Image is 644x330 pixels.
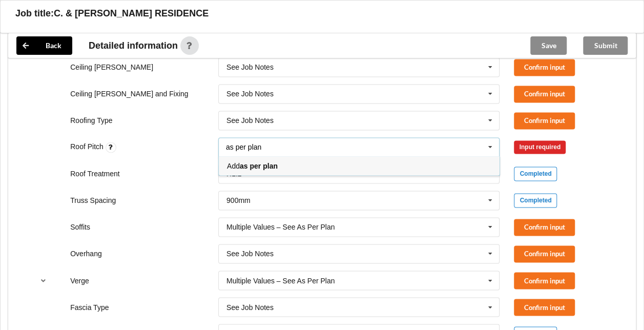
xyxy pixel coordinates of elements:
[226,170,242,177] div: H1.2
[226,64,274,71] div: See Job Notes
[514,86,575,102] button: Confirm input
[16,36,72,55] button: Back
[70,116,112,125] label: Roofing Type
[15,8,54,19] h3: Job title:
[226,117,274,124] div: See Job Notes
[70,250,101,258] label: Overhang
[240,162,278,170] b: as per plan
[514,299,575,316] button: Confirm input
[33,271,53,290] button: reference-toggle
[226,223,335,231] div: Multiple Values – See As Per Plan
[514,167,557,181] div: Completed
[514,140,566,154] div: Input required
[54,8,209,19] h3: C. & [PERSON_NAME] RESIDENCE
[514,245,575,262] button: Confirm input
[226,197,251,204] div: 900mm
[70,276,89,284] label: Verge
[70,63,153,71] label: Ceiling [PERSON_NAME]
[70,196,116,204] label: Truss Spacing
[70,142,105,151] label: Roof Pitch
[514,272,575,289] button: Confirm input
[514,59,575,76] button: Confirm input
[70,90,188,98] label: Ceiling [PERSON_NAME] and Fixing
[514,219,575,236] button: Confirm input
[89,41,178,50] span: Detailed information
[70,223,90,231] label: Soffits
[514,193,557,208] div: Completed
[226,250,274,257] div: See Job Notes
[70,170,120,178] label: Roof Treatment
[70,303,109,311] label: Fascia Type
[226,303,274,311] div: See Job Notes
[226,90,274,97] div: See Job Notes
[514,112,575,129] button: Confirm input
[226,277,335,284] div: Multiple Values – See As Per Plan
[227,162,278,170] span: Add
